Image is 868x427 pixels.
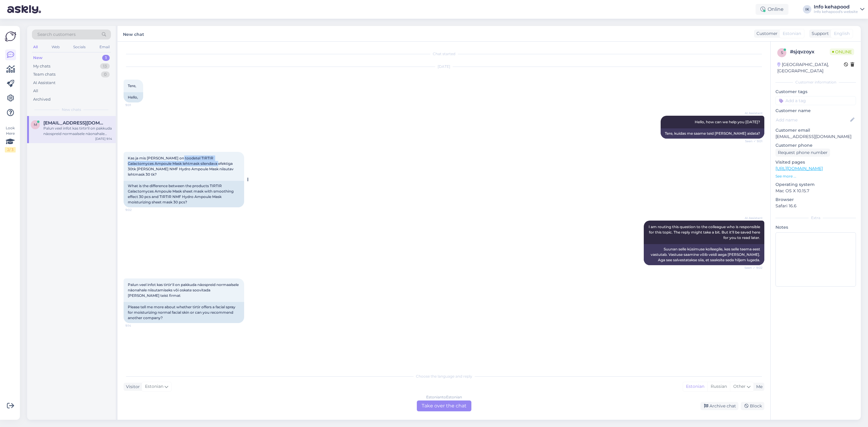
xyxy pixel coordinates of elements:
div: IK [803,5,811,14]
div: Online [756,4,788,15]
div: # sjqvzoyx [790,48,830,55]
div: Tere, kuidas me saame teid [PERSON_NAME] aidata? [661,128,764,139]
div: Russian [707,382,730,391]
span: Online [830,49,854,55]
span: Tere, [128,83,136,88]
span: Palun veel infot kas tirtir'il on pakkuda näospreid normaalsele näonahale niisutamiseks või oskat... [128,282,240,298]
div: All [32,43,39,51]
div: Choose the language and reply [124,374,764,379]
span: 9:01 [125,103,148,107]
div: Look Here [5,125,16,152]
p: Operating system [775,181,856,188]
p: Safari 16.6 [775,203,856,209]
span: Estonian [145,383,163,390]
div: Customer information [775,80,856,85]
label: New chat [123,30,144,38]
div: Hello, [124,92,143,102]
span: Other [733,384,746,389]
div: 13 [100,63,110,69]
div: Archive chat [700,402,738,410]
p: Customer phone [775,142,856,149]
div: [DATE] 9:14 [95,137,112,141]
span: m [34,122,37,127]
a: Info kehapoodInfo kehapood's website [814,5,864,14]
div: Estonian to Estonian [426,394,462,400]
span: AI Assistant [740,216,763,220]
div: My chats [33,63,50,69]
div: Info kehapood's website [814,9,858,14]
span: Seen ✓ 9:01 [740,139,763,143]
span: Kas ja mis [PERSON_NAME] on toodetel TIRTIR Galactomyces Ampoule Mask lehtmask silendava efektiga... [128,156,234,177]
div: Team chats [33,71,55,77]
div: Info kehapood [814,5,858,9]
div: Palun veel infot kas tirtir'il on pakkuda näospreid normaalsele näonahale niisutamiseks või oskat... [43,126,112,137]
div: Request phone number [775,149,830,157]
p: Mac OS X 10.15.7 [775,188,856,194]
p: Customer email [775,127,856,133]
span: AI Assistant [740,111,763,115]
div: Take over the chat [417,400,471,411]
div: [GEOGRAPHIC_DATA], [GEOGRAPHIC_DATA] [777,61,844,74]
div: 0 [101,71,110,77]
div: Socials [72,43,87,51]
span: s [781,50,783,55]
input: Add name [776,117,849,123]
div: New [33,55,42,61]
div: Estonian [683,382,707,391]
div: Block [741,402,764,410]
p: See more ... [775,174,856,179]
span: New chats [62,107,81,112]
div: Email [98,43,111,51]
span: 9:02 [125,208,148,212]
div: 2 / 3 [5,147,16,152]
span: Estonian [783,30,801,37]
span: Hello, how can we help you [DATE]? [695,120,760,124]
div: AI Assistant [33,80,55,86]
div: Chat started [124,51,764,57]
img: Askly Logo [5,31,16,42]
div: 1 [102,55,110,61]
span: English [834,30,850,37]
span: Seen ✓ 9:02 [740,265,763,270]
div: What is the difference between the products TIRTIR Galactomyces Ampoule Mask sheet mask with smoo... [124,181,244,207]
p: Customer tags [775,89,856,95]
div: [DATE] [124,64,764,69]
div: Me [754,384,763,390]
div: All [33,88,38,94]
input: Add a tag [775,96,856,105]
p: [EMAIL_ADDRESS][DOMAIN_NAME] [775,133,856,140]
div: Extra [775,215,856,221]
span: Search customers [37,31,76,38]
p: Browser [775,196,856,203]
p: Notes [775,224,856,231]
p: Visited pages [775,159,856,165]
div: Suunan selle küsimuse kolleegile, kes selle teema eest vastutab. Vastuse saamine võib veidi aega ... [644,244,764,265]
span: madli.sisask@mail.ee [43,120,106,126]
div: Visitor [124,384,140,390]
span: I am routing this question to the colleague who is responsible for this topic. The reply might ta... [649,224,761,240]
div: Web [50,43,61,51]
span: 9:14 [125,323,148,328]
div: Support [809,30,829,37]
a: [URL][DOMAIN_NAME] [775,166,823,171]
div: Please tell me more about whether tirtir offers a facial spray for moisturizing normal facial ski... [124,302,244,323]
div: Customer [754,30,778,37]
div: Archived [33,96,51,102]
p: Customer name [775,108,856,114]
